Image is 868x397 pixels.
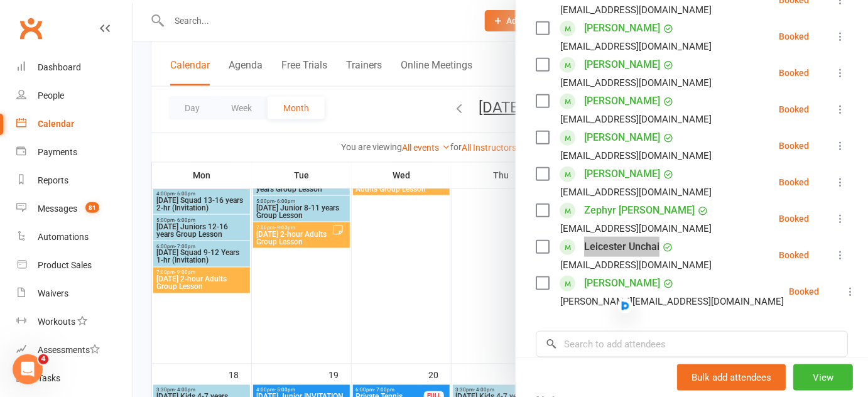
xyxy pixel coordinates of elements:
[38,204,77,214] div: Messages
[38,288,68,298] div: Waivers
[38,147,77,157] div: Payments
[16,280,133,308] a: Waivers
[779,68,809,77] div: Booked
[38,260,92,270] div: Product Sales
[38,373,60,383] div: Tasks
[38,354,48,364] span: 4
[584,18,660,38] a: [PERSON_NAME]
[779,214,809,223] div: Booked
[584,128,660,148] a: [PERSON_NAME]
[560,184,712,200] div: [EMAIL_ADDRESS][DOMAIN_NAME]
[560,75,712,91] div: [EMAIL_ADDRESS][DOMAIN_NAME]
[560,2,712,18] div: [EMAIL_ADDRESS][DOMAIN_NAME]
[16,364,133,393] a: Tasks
[779,178,809,187] div: Booked
[38,317,75,327] div: Workouts
[779,141,809,150] div: Booked
[16,166,133,195] a: Reports
[16,308,133,336] a: Workouts
[779,105,809,114] div: Booked
[38,345,100,355] div: Assessments
[560,293,784,310] div: [PERSON_NAME][EMAIL_ADDRESS][DOMAIN_NAME]
[536,331,848,357] input: Search to add attendees
[584,55,660,75] a: [PERSON_NAME]
[38,62,81,72] div: Dashboard
[779,32,809,41] div: Booked
[584,273,660,293] a: [PERSON_NAME]
[13,354,43,384] iframe: Intercom live chat
[38,175,68,185] div: Reports
[85,202,99,213] span: 81
[584,164,660,184] a: [PERSON_NAME]
[793,364,853,391] button: View
[789,287,819,296] div: Booked
[16,138,133,166] a: Payments
[16,82,133,110] a: People
[779,251,809,259] div: Booked
[584,237,659,257] a: Leicester Unchai
[560,220,712,237] div: [EMAIL_ADDRESS][DOMAIN_NAME]
[16,195,133,223] a: Messages 81
[560,111,712,128] div: [EMAIL_ADDRESS][DOMAIN_NAME]
[584,200,695,220] a: Zephyr [PERSON_NAME]
[584,91,660,111] a: [PERSON_NAME]
[677,364,786,391] button: Bulk add attendees
[16,110,133,138] a: Calendar
[38,90,64,101] div: People
[38,119,74,129] div: Calendar
[16,251,133,280] a: Product Sales
[38,232,89,242] div: Automations
[560,148,712,164] div: [EMAIL_ADDRESS][DOMAIN_NAME]
[560,38,712,55] div: [EMAIL_ADDRESS][DOMAIN_NAME]
[16,336,133,364] a: Assessments
[560,257,712,273] div: [EMAIL_ADDRESS][DOMAIN_NAME]
[15,13,46,44] a: Clubworx
[16,223,133,251] a: Automations
[16,53,133,82] a: Dashboard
